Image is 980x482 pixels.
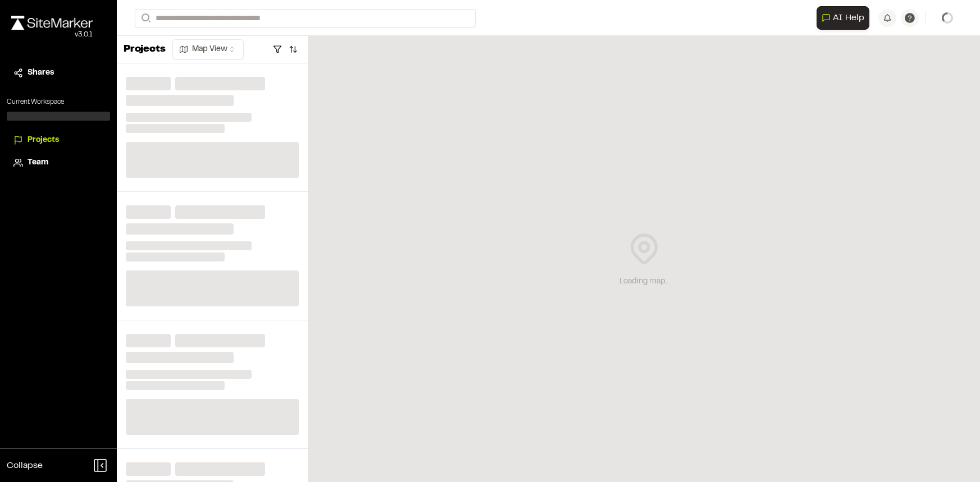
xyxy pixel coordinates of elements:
[13,157,103,169] a: Team
[817,6,869,30] button: Open AI Assistant
[11,30,93,40] div: Oh geez...please don't...
[817,6,874,30] div: Open AI Assistant
[13,134,103,146] a: Projects
[11,16,93,30] img: rebrand.png
[28,67,54,79] span: Shares
[28,157,48,169] span: Team
[135,9,155,27] button: Search
[619,276,668,288] div: Loading map...
[28,134,59,146] span: Projects
[13,67,103,79] a: Shares
[7,459,43,472] span: Collapse
[833,11,864,25] span: AI Help
[7,97,110,107] p: Current Workspace
[124,42,166,57] p: Projects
